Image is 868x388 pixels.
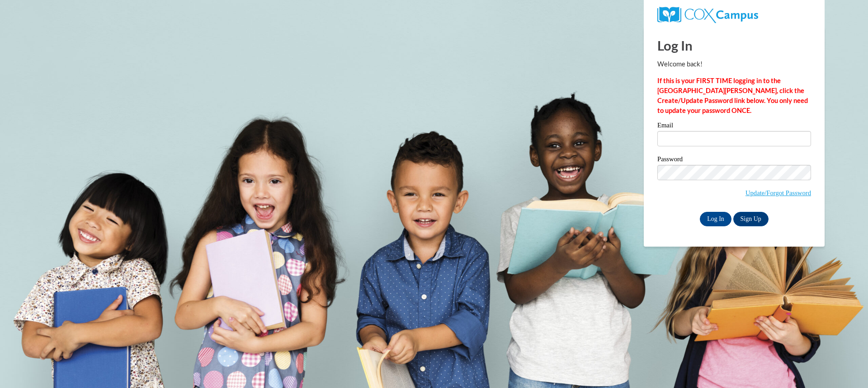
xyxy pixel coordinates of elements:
a: Update/Forgot Password [745,189,811,196]
a: COX Campus [657,10,758,18]
img: COX Campus [657,7,758,23]
label: Password [657,156,811,165]
strong: If this is your FIRST TIME logging in to the [GEOGRAPHIC_DATA][PERSON_NAME], click the Create/Upd... [657,77,808,114]
a: Sign Up [733,212,769,226]
p: Welcome back! [657,59,811,69]
label: Email [657,122,811,131]
h1: Log In [657,36,811,55]
input: Log In [700,212,731,226]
